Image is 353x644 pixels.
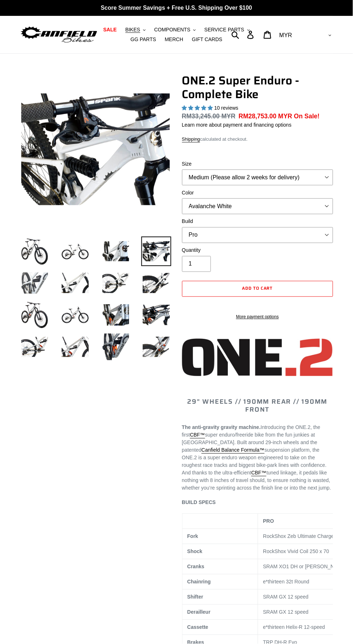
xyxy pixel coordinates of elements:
span: tuned linkage, it pedals like nothing with 8 inches of travel should, to ensure nothing is wasted... [182,470,331,491]
img: Load image into Gallery viewer, ONE.2 Super Enduro - Complete Bike [60,268,90,298]
label: Size [182,160,334,168]
img: Load image into Gallery viewer, ONE.2 Super Enduro - Complete Bike [141,332,171,362]
b: Shifter [187,594,203,600]
a: CBF™ [190,432,205,439]
b: Chainring [187,579,211,585]
img: Load image into Gallery viewer, ONE.2 Super Enduro - Complete Bike [60,332,90,362]
button: COMPONENTS [151,25,199,35]
img: Canfield Bikes [20,25,98,44]
span: GG PARTS [131,36,156,43]
span: SALE [103,27,116,33]
label: Color [182,189,334,197]
a: More payment options [182,314,334,320]
span: SERVICE PARTS [204,27,244,33]
span: e*thirteen 32t Round [263,579,309,585]
strong: PRO [263,518,274,524]
label: Quantity [182,247,334,254]
span: COMPONENTS [154,27,190,33]
img: Load image into Gallery viewer, ONE.2 Super Enduro - Complete Bike [141,300,171,330]
span: RM28,753.00 MYR [239,113,292,120]
img: Load image into Gallery viewer, ONE.2 Super Enduro - Complete Bike [20,237,49,266]
b: Cassette [187,625,208,630]
a: CBF™ [251,470,266,477]
s: RM33,245.00 MYR [182,113,236,120]
div: calculated at checkout. [182,136,334,143]
span: On Sale! [294,111,320,121]
b: Shock [187,549,203,555]
b: Derailleur [187,609,211,615]
span: 10 reviews [214,105,238,111]
span: SRAM GX 12 speed [263,609,309,615]
img: Load image into Gallery viewer, ONE.2 Super Enduro - Complete Bike [101,268,131,298]
span: 5.00 stars [182,105,215,111]
span: e*thirteen Helix-R 12-speed [263,625,325,630]
span: Add to cart [242,285,273,292]
span: BUILD SPECS [182,500,216,505]
span: 29" WHEELS // 190MM REAR // 190MM FRONT [187,397,328,415]
a: GIFT CARDS [188,35,226,44]
span: MERCH [165,36,183,43]
img: Load image into Gallery viewer, ONE.2 Super Enduro - Complete Bike [141,237,171,266]
h1: ONE.2 Super Enduro - Complete Bike [182,74,334,101]
span: BIKES [125,27,140,33]
a: SALE [100,25,120,35]
img: Load image into Gallery viewer, ONE.2 Super Enduro - Complete Bike [101,237,131,266]
button: Add to cart [182,281,334,297]
span: suspension platform, the ONE.2 is a super enduro weapon engineered to take on the roughest race t... [182,447,327,476]
b: Fork [187,534,198,539]
a: GG PARTS [127,35,160,44]
strong: The anti-gravity gravity machine. [182,425,261,430]
a: Shipping [182,136,200,143]
span: Introducing the ONE.2, the first [182,425,321,438]
img: Load image into Gallery viewer, ONE.2 Super Enduro - Complete Bike [20,332,49,362]
button: BIKES [122,25,149,35]
img: Load image into Gallery viewer, ONE.2 Super Enduro - Complete Bike [60,237,90,266]
a: MERCH [161,35,187,44]
span: GIFT CARDS [192,36,222,43]
img: Load image into Gallery viewer, ONE.2 Super Enduro - Complete Bike [141,268,171,298]
img: Load image into Gallery viewer, ONE.2 Super Enduro - Complete Bike [60,300,90,330]
span: super enduro/freeride bike from the fun junkies at [GEOGRAPHIC_DATA]. Built around 29-inch wheels... [182,432,318,453]
a: Canfield Balance Formula™ [202,447,265,454]
b: Cranks [187,564,204,570]
button: SERVICE PARTS [201,25,253,35]
img: Load image into Gallery viewer, ONE.2 Super Enduro - Complete Bike [20,268,49,298]
a: Learn more about payment and financing options [182,122,292,128]
img: Load image into Gallery viewer, ONE.2 Super Enduro - Complete Bike [101,332,131,362]
img: Load image into Gallery viewer, ONE.2 Super Enduro - Complete Bike [20,300,49,330]
label: Build [182,218,334,225]
img: Load image into Gallery viewer, ONE.2 Super Enduro - Complete Bike [101,300,131,330]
